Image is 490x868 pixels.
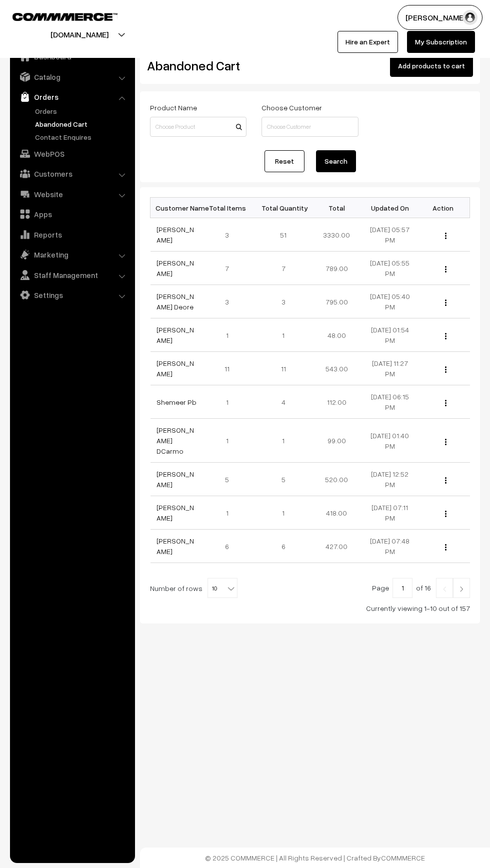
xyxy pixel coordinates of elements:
[407,31,475,53] a: My Subscription
[381,854,425,862] a: COMMMERCE
[363,385,417,419] td: [DATE] 06:15 PM
[208,579,237,598] span: 10
[445,366,446,373] img: Menu
[203,419,257,463] td: 1
[12,246,131,264] a: Marketing
[156,359,194,378] a: [PERSON_NAME]
[310,318,363,352] td: 48.00
[12,68,131,86] a: Catalog
[264,150,304,172] a: Reset
[445,299,446,306] img: Menu
[445,400,446,406] img: Menu
[445,266,446,273] img: Menu
[203,285,257,318] td: 3
[363,318,417,352] td: [DATE] 01:54 PM
[257,419,310,463] td: 1
[203,218,257,252] td: 3
[440,586,449,592] img: Left
[203,198,257,218] th: Total Items
[150,117,246,137] input: Choose Product
[310,530,363,563] td: 427.00
[416,583,431,592] span: of 16
[257,352,310,385] td: 11
[12,13,117,20] img: COMMMERCE
[156,426,194,455] a: [PERSON_NAME] DCarmo
[140,848,490,868] footer: © 2025 COMMMERCE | All Rights Reserved | Crafted By
[445,544,446,551] img: Menu
[457,586,466,592] img: Right
[12,165,131,183] a: Customers
[12,266,131,284] a: Staff Management
[310,496,363,530] td: 418.00
[445,439,446,445] img: Menu
[12,10,100,22] a: COMMMERCE
[445,477,446,484] img: Menu
[32,132,131,142] a: Contact Enquires
[257,318,310,352] td: 1
[363,463,417,496] td: [DATE] 12:52 PM
[310,385,363,419] td: 112.00
[207,578,237,598] span: 10
[203,252,257,285] td: 7
[257,530,310,563] td: 6
[363,285,417,318] td: [DATE] 05:40 PM
[203,463,257,496] td: 5
[156,292,194,311] a: [PERSON_NAME] Deore
[156,398,196,406] a: Shemeer Pb
[257,198,310,218] th: Total Quantity
[363,496,417,530] td: [DATE] 07:11 PM
[310,218,363,252] td: 3330.00
[257,496,310,530] td: 1
[363,530,417,563] td: [DATE] 07:48 PM
[462,10,477,25] img: user
[257,218,310,252] td: 51
[261,102,322,113] label: Choose Customer
[150,583,202,593] span: Number of rows
[445,511,446,517] img: Menu
[363,419,417,463] td: [DATE] 01:40 PM
[156,537,194,556] a: [PERSON_NAME]
[203,352,257,385] td: 11
[150,198,204,218] th: Customer Name
[316,150,356,172] button: Search
[310,463,363,496] td: 520.00
[310,352,363,385] td: 543.00
[156,225,194,244] a: [PERSON_NAME]
[150,102,197,113] label: Product Name
[156,325,194,344] a: [PERSON_NAME]
[156,470,194,489] a: [PERSON_NAME]
[445,333,446,339] img: Menu
[337,31,398,53] a: Hire an Expert
[203,318,257,352] td: 1
[12,145,131,163] a: WebPOS
[12,88,131,106] a: Orders
[156,503,194,522] a: [PERSON_NAME]
[15,22,143,47] button: [DOMAIN_NAME]
[257,252,310,285] td: 7
[203,530,257,563] td: 6
[12,185,131,203] a: Website
[397,5,482,30] button: [PERSON_NAME]…
[156,259,194,278] a: [PERSON_NAME]
[257,463,310,496] td: 5
[363,252,417,285] td: [DATE] 05:55 PM
[372,583,389,592] span: Page
[261,117,358,137] input: Choose Customer
[363,352,417,385] td: [DATE] 11:27 PM
[257,285,310,318] td: 3
[363,198,417,218] th: Updated On
[147,58,245,73] h2: Abandoned Cart
[32,119,131,129] a: Abandoned Cart
[390,55,473,77] button: Add products to cart
[150,603,470,613] div: Currently viewing 1-10 out of 157
[12,226,131,244] a: Reports
[310,285,363,318] td: 795.00
[12,286,131,304] a: Settings
[445,233,446,239] img: Menu
[416,198,470,218] th: Action
[32,106,131,116] a: Orders
[310,252,363,285] td: 789.00
[257,385,310,419] td: 4
[310,419,363,463] td: 99.00
[12,205,131,223] a: Apps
